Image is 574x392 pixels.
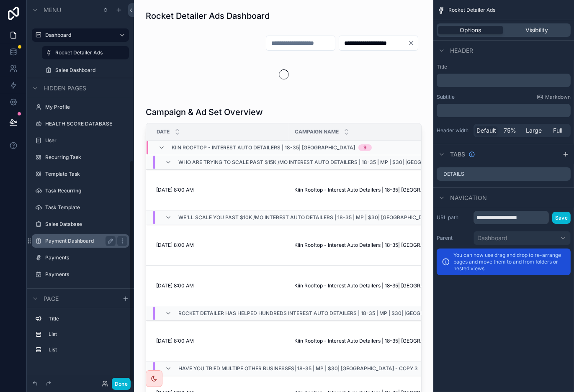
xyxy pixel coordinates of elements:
span: Kiin Rooftop - Interest Auto Detailers | 18-35| [GEOGRAPHIC_DATA] [172,144,355,151]
span: Dashboard [477,234,507,242]
label: Task Template [45,204,127,211]
label: Sales Dashboard [55,67,127,74]
label: Payments [45,254,127,261]
span: Who are trying to scale past $15k /mo Interest Auto Detailers | 18-35 | MP | $30| [GEOGRAPHIC_DAT... [178,159,482,166]
label: Title [49,315,126,322]
label: URL path [437,214,470,221]
span: 75% [504,126,517,135]
button: Done [112,378,131,390]
p: You can now use drag and drop to re-arrange pages and move them to and from folders or nested views [453,252,566,272]
div: 9 [363,144,367,151]
label: Title [437,64,571,70]
label: List [49,346,126,353]
span: Have you tried multipe other businesses| 18-35 | MP | $30| [GEOGRAPHIC_DATA] - Copy 3 [178,365,418,372]
label: Payments [45,271,127,278]
label: Parent [437,235,470,241]
label: Sales Database [45,221,127,228]
label: Task Recurring [45,187,127,194]
span: Rocket Detailer Ads [448,7,495,13]
label: Payment Dashboard [45,238,112,244]
span: Rocket Detailer has helped hundreds Interest Auto Detailers | 18-35 | MP | $30| [GEOGRAPHIC_DATA]... [178,310,481,317]
div: scrollable content [437,104,571,117]
span: Hidden pages [44,84,86,92]
label: Dashboard [45,32,112,38]
span: Header [450,46,473,55]
span: Default [476,126,496,135]
label: Recurring Task [45,154,127,161]
span: Visibility [525,26,548,34]
div: scrollable content [437,74,571,87]
span: Options [460,26,481,34]
span: Menu [44,6,61,14]
span: Page [44,295,59,303]
span: Campaign name [295,128,339,135]
button: Dashboard [474,231,571,245]
span: Navigation [450,194,487,202]
span: Tabs [450,150,465,159]
a: Markdown [537,94,571,100]
label: HEALTH SCORE DATABASE [45,120,127,127]
label: My Profile [45,104,127,110]
div: scrollable content [27,308,134,365]
label: Rocket Detailer Ads [55,49,124,56]
span: Date [157,128,170,135]
span: Large [526,126,542,135]
label: User [45,137,127,144]
label: List [49,331,126,338]
span: Markdown [545,94,571,100]
button: Save [552,212,571,224]
label: Subtitle [437,94,455,100]
label: Template Task [45,171,127,177]
span: Full [553,126,563,135]
span: We'll scale you past $10k /mo Interest Auto Detailers | 18-35 | MP | $30| [GEOGRAPHIC_DATA] - Copy 3 [178,214,458,221]
label: Header width [437,127,470,134]
label: Details [443,171,464,177]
